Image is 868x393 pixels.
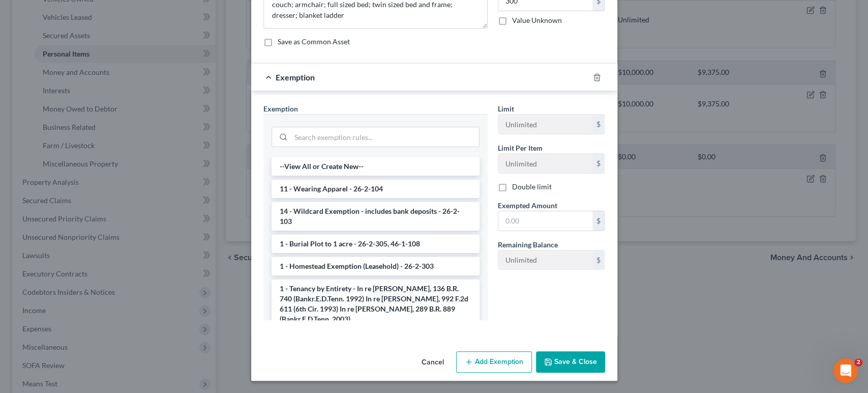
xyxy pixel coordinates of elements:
[498,143,543,153] label: Limit Per Item
[592,211,605,231] div: $
[512,182,552,192] label: Double limit
[512,15,562,25] label: Value Unknown
[536,351,605,373] button: Save & Close
[456,351,532,373] button: Add Exemption
[278,37,350,47] label: Save as Common Asset
[498,239,558,250] label: Remaining Balance
[272,202,480,231] li: 14 - Wildcard Exemption - includes bank deposits - 26-2-103
[272,279,480,328] li: 1 - Tenancy by Entirety - In re [PERSON_NAME], 136 B.R. 740 (Bankr.E.D.Tenn. 1992) In re [PERSON_...
[291,127,479,147] input: Search exemption rules...
[276,72,315,82] span: Exemption
[272,235,480,253] li: 1 - Burial Plot to 1 acre - 26-2-305, 46-1-108
[854,358,862,367] span: 2
[833,358,858,383] iframe: Intercom live chat
[498,115,592,134] input: --
[272,180,480,198] li: 11 - Wearing Apparel - 26-2-104
[263,104,298,113] span: Exemption
[413,352,452,373] button: Cancel
[498,250,592,270] input: --
[592,154,605,173] div: $
[272,157,480,176] li: --View All or Create New--
[592,250,605,270] div: $
[498,201,557,210] span: Exempted Amount
[498,211,592,231] input: 0.00
[498,104,514,113] span: Limit
[498,154,592,173] input: --
[592,115,605,134] div: $
[272,257,480,275] li: 1 - Homestead Exemption (Leasehold) - 26-2-303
